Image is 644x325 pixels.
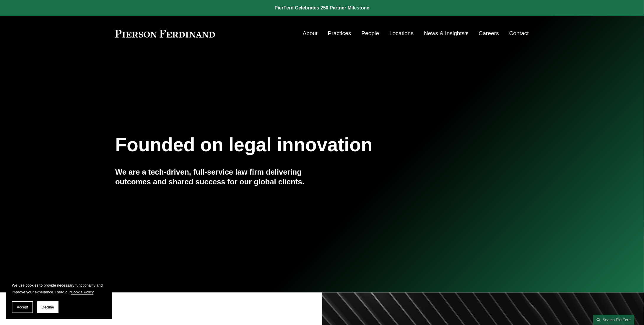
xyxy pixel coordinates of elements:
section: Cookie banner [6,276,112,319]
button: Accept [12,301,33,313]
a: Careers [479,28,499,39]
span: Decline [42,305,54,309]
span: News & Insights [424,28,465,39]
a: Cookie Policy [71,290,94,294]
a: Locations [389,28,414,39]
h1: Founded on legal innovation [115,134,460,156]
a: Contact [509,28,529,39]
a: About [303,28,318,39]
a: Practices [328,28,351,39]
button: Decline [37,301,58,313]
a: People [362,28,379,39]
h4: We are a tech-driven, full-service law firm delivering outcomes and shared success for our global... [115,167,322,186]
a: Search this site [593,315,635,325]
p: We use cookies to provide necessary functionality and improve your experience. Read our . [12,282,106,295]
span: Accept [17,305,28,309]
a: folder dropdown [424,28,469,39]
